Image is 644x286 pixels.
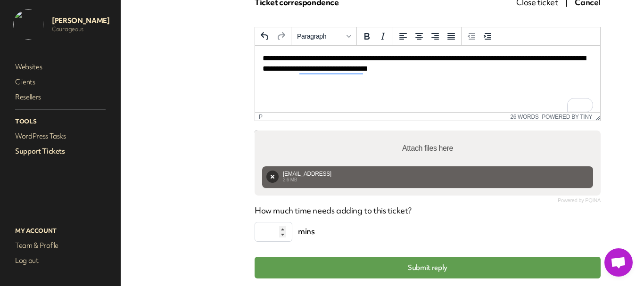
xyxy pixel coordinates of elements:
a: Open chat [604,248,633,277]
span: mins [292,222,320,242]
a: Websites [13,60,107,74]
button: Align center [411,28,427,44]
a: Support Tickets [13,145,107,158]
button: Undo [257,28,273,44]
div: indentation [462,27,497,46]
a: Log out [13,254,107,267]
button: Bold [359,28,375,44]
a: WordPress Tasks [13,130,107,143]
a: Resellers [13,90,107,104]
div: alignment [393,27,462,46]
div: p [259,114,263,120]
a: Powered by PQINA [558,198,601,203]
p: How much time needs adding to this ticket? [255,205,601,216]
label: Attach files here [398,139,457,158]
button: Redo [273,28,289,44]
button: Justify [443,28,459,44]
div: formatting [357,27,393,46]
div: history [255,27,291,46]
a: Clients [13,75,107,89]
span: Paragraph [297,33,343,40]
iframe: Rich Text Area [255,46,600,112]
p: Tools [13,115,107,128]
button: 26 words [510,114,538,120]
div: Resize [592,113,600,121]
a: Team & Profile [13,239,107,252]
button: Submit reply [255,257,601,278]
button: Align left [395,28,411,44]
button: Formats [293,28,355,44]
p: Courageous [52,25,109,33]
button: Align right [427,28,443,44]
button: Decrease indent [463,28,479,44]
p: My Account [13,225,107,237]
button: Increase indent [479,28,495,44]
p: [PERSON_NAME] [52,16,109,25]
a: Powered by Tiny [542,114,592,120]
div: styles [291,27,357,46]
button: Italic [375,28,391,44]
